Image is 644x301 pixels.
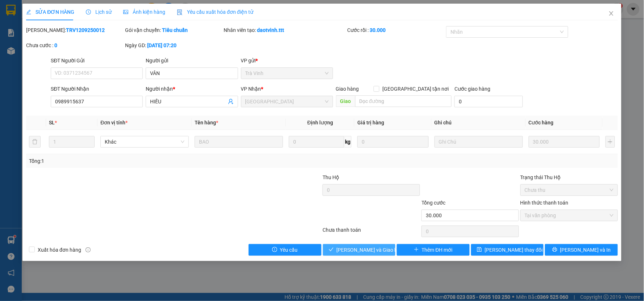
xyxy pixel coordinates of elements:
[601,4,622,24] button: Close
[51,57,143,65] div: SĐT Người Gửi
[477,247,482,253] span: save
[307,120,333,125] span: Định lượng
[84,38,144,48] div: 20.000
[241,57,333,65] div: VP gửi
[454,96,523,107] input: Cước giao hàng
[123,9,128,15] span: picture
[66,27,105,33] b: TRV1209250012
[525,185,614,195] span: Chưa thu
[257,27,284,33] b: daotvinh.ttt
[51,85,143,93] div: SĐT Người Nhận
[370,27,386,33] b: 30.000
[146,85,238,93] div: Người nhận
[379,85,452,93] span: [GEOGRAPHIC_DATA] tận nơi
[224,26,346,34] div: Nhân viên tạo:
[280,246,298,254] span: Yêu cầu
[54,42,57,48] b: 0
[323,244,396,256] button: check[PERSON_NAME] và Giao hàng
[105,136,184,147] span: Khác
[65,52,74,62] span: SL
[26,9,74,15] span: SỬA ĐƠN HÀNG
[6,6,80,22] div: [GEOGRAPHIC_DATA]
[245,68,329,79] span: Trà Vinh
[26,26,124,34] div: [PERSON_NAME]:
[162,27,188,33] b: Tiêu chuẩn
[414,247,419,253] span: plus
[529,120,554,125] span: Cước hàng
[86,9,112,15] span: Lịch sử
[147,42,176,48] b: [DATE] 07:20
[241,86,261,92] span: VP Nhận
[422,246,453,254] span: Thêm ĐH mới
[435,136,523,148] input: Ghi Chú
[26,41,124,49] div: Chưa cước :
[323,174,339,180] span: Thu Hộ
[84,40,94,48] span: CC :
[432,116,526,130] th: Ghi chú
[520,173,618,181] div: Trạng thái Thu Hộ
[125,26,223,34] div: Gói vận chuyển:
[29,136,41,148] button: delete
[125,41,223,49] div: Ngày GD:
[560,246,611,254] span: [PERSON_NAME] và In
[86,9,91,15] span: clock-circle
[195,120,218,125] span: Tên hàng
[49,120,55,125] span: SL
[397,244,470,256] button: plusThêm ĐH mới
[322,226,421,239] div: Chưa thanh toán
[228,99,234,104] span: user-add
[525,210,614,221] span: Tại văn phòng
[177,9,253,15] span: Yêu cầu xuất hóa đơn điện tử
[249,244,321,256] button: exclamation-circleYêu cầu
[357,136,429,148] input: 0
[336,86,359,92] span: Giao hàng
[552,247,557,253] span: printer
[454,86,490,92] label: Cước giao hàng
[471,244,544,256] button: save[PERSON_NAME] thay đổi
[177,9,183,15] img: icon
[272,247,277,253] span: exclamation-circle
[86,247,91,252] span: info-circle
[35,246,84,254] span: Xuất hóa đơn hàng
[357,120,384,125] span: Giá trị hàng
[606,136,615,148] button: plus
[545,244,618,256] button: printer[PERSON_NAME] và In
[85,15,143,24] div: NGUYÊN
[245,96,329,107] span: Sài Gòn
[85,7,102,15] span: Nhận:
[485,246,543,254] span: [PERSON_NAME] thay đổi
[529,136,600,148] input: 0
[85,6,143,15] div: Trà Vinh
[329,247,334,253] span: check
[29,157,249,165] div: Tổng: 1
[608,11,614,16] span: close
[6,6,17,14] span: Gửi:
[520,200,569,206] label: Hình thức thanh toán
[6,53,143,62] div: Tên hàng: BỌC ( : 1 )
[26,9,31,15] span: edit
[336,95,355,107] span: Giao
[195,136,283,148] input: VD: Bàn, Ghế
[348,26,445,34] div: Cước rồi :
[100,120,128,125] span: Đơn vị tính
[344,136,352,148] span: kg
[146,57,238,65] div: Người gửi
[123,9,165,15] span: Ảnh kiện hàng
[85,24,143,34] div: 0979063932
[337,246,406,254] span: [PERSON_NAME] và Giao hàng
[421,200,445,206] span: Tổng cước
[355,95,452,107] input: Dọc đường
